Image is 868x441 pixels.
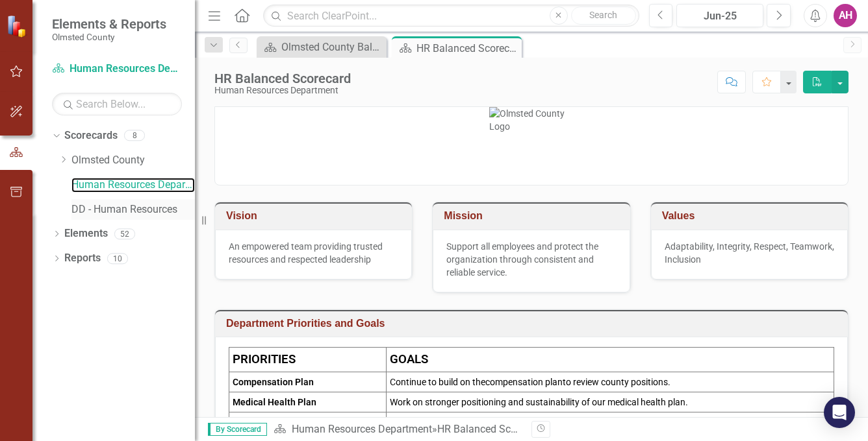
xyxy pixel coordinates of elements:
span: compensation plan [485,377,563,387]
a: Human Resources Department [52,62,182,77]
a: DD - Human Resources [71,202,195,217]
a: Olmsted County [71,153,195,168]
img: Olmsted County Logo [489,107,574,185]
a: Reports [64,251,101,266]
button: Search [571,6,636,25]
span: and improve the diversity of our staff. [517,417,667,427]
div: Jun-25 [681,8,759,24]
span: An empowered team providing trusted resources and respected leadership [229,241,383,265]
span: By Scorecard [208,423,267,436]
h3: Vision [226,210,405,222]
span: Work on stronger positioning and sustainability of our medical health plan. [390,397,688,407]
div: Olmsted County Balanced Scorecard [281,39,383,55]
input: Search ClearPoint... [263,5,639,27]
button: Jun-25 [676,4,763,27]
a: Human Resources Department [292,423,432,435]
div: Human Resources Department [214,86,351,95]
a: Elements [64,226,108,241]
h3: Mission [444,210,623,222]
div: HR Balanced Scorecard [214,71,351,86]
div: 52 [114,228,135,239]
div: 8 [124,130,145,141]
span: Recruitment [233,417,284,427]
img: ClearPoint Strategy [6,14,29,37]
a: Olmsted County Balanced Scorecard [260,39,383,55]
span: Continue to build on the [390,377,485,387]
span: Compensation Plan [233,377,314,387]
div: HR Balanced Scorecard [416,40,518,56]
h3: Department Priorities and Goals [226,318,841,329]
span: to review county positions. [563,377,670,387]
h3: Values [662,210,841,222]
span: Support all employees and protect the organization through consistent and reliable service. [446,241,598,278]
span: GOALS [390,352,428,366]
button: AH [834,4,857,27]
a: Human Resources Department [71,178,195,193]
span: Continue to build our workforce [390,417,517,427]
span: PRIORITIES [233,352,296,366]
span: Medical Health Plan [233,397,316,407]
a: Scorecards [64,128,118,143]
div: HR Balanced Scorecard [437,423,545,435]
span: Elements & Reports [52,16,166,32]
div: 10 [107,253,128,264]
input: Search Below... [52,93,182,115]
span: Search [589,10,617,20]
div: » [274,422,522,437]
div: Open Intercom Messenger [824,397,855,428]
span: Adaptability, Integrity, Respect, Teamwork, Inclusion [665,241,834,265]
small: Olmsted County [52,32,166,42]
